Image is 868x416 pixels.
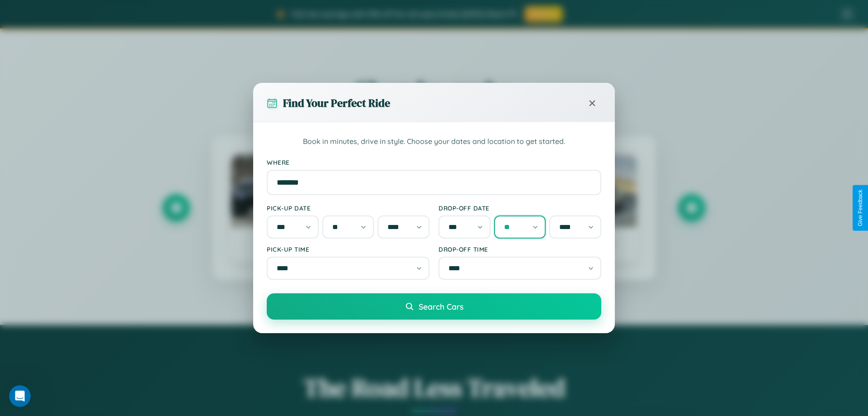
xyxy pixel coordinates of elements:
[439,204,601,212] label: Drop-off Date
[267,204,429,212] label: Pick-up Date
[267,136,601,148] p: Book in minutes, drive in style. Choose your dates and location to get started.
[419,301,463,311] span: Search Cars
[439,245,601,253] label: Drop-off Time
[283,96,390,110] h3: Find Your Perfect Ride
[267,245,429,253] label: Pick-up Time
[267,293,601,320] button: Search Cars
[267,158,601,166] label: Where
